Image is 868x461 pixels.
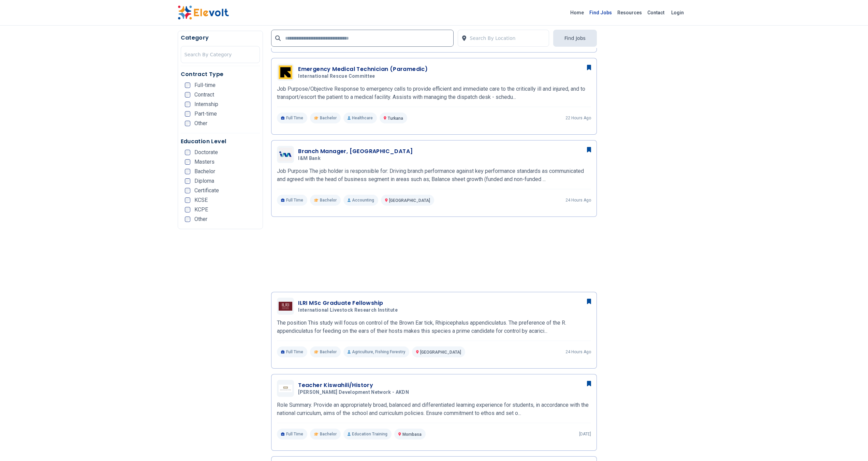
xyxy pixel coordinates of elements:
span: International Rescue Committee [298,73,375,79]
p: Education Training [343,429,392,440]
h3: Branch Manager, [GEOGRAPHIC_DATA] [298,147,413,155]
input: Other [185,217,190,222]
p: Job Purpose The job holder is responsible for: Driving branch performance against key performance... [277,167,591,183]
span: Mombasa [402,432,422,437]
span: Diploma [194,178,214,184]
img: International Rescue Committee [279,65,292,79]
iframe: Advertisement [271,228,597,286]
a: Contact [645,7,667,18]
p: Accounting [343,195,378,206]
span: International Livestock Research Institute [298,307,398,313]
span: Full-time [194,83,216,88]
p: Healthcare [343,113,377,123]
span: KCPE [194,207,208,212]
iframe: Advertisement [178,235,263,439]
a: International Livestock Research InstituteILRI MSc Graduate FellowshipInternational Livestock Res... [277,298,591,357]
p: Full Time [277,346,307,357]
iframe: Chat Widget [834,428,868,461]
span: [GEOGRAPHIC_DATA] [420,350,461,355]
span: Bachelor [320,431,337,437]
p: Full Time [277,195,307,206]
span: Internship [194,102,218,107]
input: Masters [185,159,190,165]
span: Bachelor [194,169,215,174]
button: Find Jobs [553,30,597,47]
p: Agriculture, Fishing Forestry [343,346,409,357]
p: 24 hours ago [565,197,591,203]
span: I&M Bank [298,155,321,162]
span: KCSE [194,197,208,203]
span: Other [194,121,207,126]
input: Full-time [185,83,190,88]
p: Role Summary. Provide an appropriately broad, balanced and differentiated learning experience for... [277,401,591,417]
input: KCSE [185,197,190,203]
input: Other [185,121,190,126]
span: Masters [194,159,215,165]
iframe: Advertisement [605,241,691,445]
a: Login [667,6,688,19]
input: Internship [185,102,190,107]
p: 24 hours ago [565,349,591,355]
a: Resources [615,7,645,18]
img: Elevolt [178,5,229,20]
h3: Emergency Medical Technician (Paramedic) [298,65,428,73]
iframe: Advertisement [605,31,691,235]
span: Bachelor [320,197,337,203]
span: Other [194,217,207,222]
img: International Livestock Research Institute [279,302,292,311]
span: Turkana [388,116,403,121]
a: International Rescue CommitteeEmergency Medical Technician (Paramedic)International Rescue Commit... [277,64,591,123]
h5: Education Level [181,137,260,146]
p: 22 hours ago [565,115,591,121]
img: Aga Khan Development Network - AKDN [279,385,292,392]
a: I&M BankBranch Manager, [GEOGRAPHIC_DATA]I&M BankJob Purpose The job holder is responsible for: D... [277,146,591,206]
p: Full Time [277,113,307,123]
a: Home [568,7,587,18]
h3: ILRI MSc Graduate Fellowship [298,299,400,307]
p: Job Purpose/Objective Response to emergency calls to provide efficient and immediate care to the ... [277,85,591,101]
p: [DATE] [579,431,591,437]
input: Part-time [185,111,190,117]
span: Doctorate [194,150,218,155]
span: Bachelor [320,115,337,121]
span: [GEOGRAPHIC_DATA] [389,198,430,203]
span: [PERSON_NAME] Development Network - AKDN [298,389,409,396]
span: Certificate [194,188,219,193]
input: Contract [185,92,190,98]
input: KCPE [185,207,190,212]
p: Full Time [277,429,307,440]
h5: Contract Type [181,70,260,78]
span: Bachelor [320,349,337,355]
input: Diploma [185,178,190,184]
input: Doctorate [185,150,190,155]
input: Certificate [185,188,190,193]
p: The position This study will focus on control of the Brown Ear tick, Rhipicephalus appendiculatus... [277,319,591,335]
h5: Category [181,34,260,42]
a: Aga Khan Development Network - AKDNTeacher Kiswahili/History[PERSON_NAME] Development Network - A... [277,380,591,440]
span: Part-time [194,111,217,117]
h3: Teacher Kiswahili/History [298,381,412,389]
a: Find Jobs [587,7,615,18]
img: I&M Bank [279,148,292,161]
input: Bachelor [185,169,190,174]
span: Contract [194,92,214,98]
